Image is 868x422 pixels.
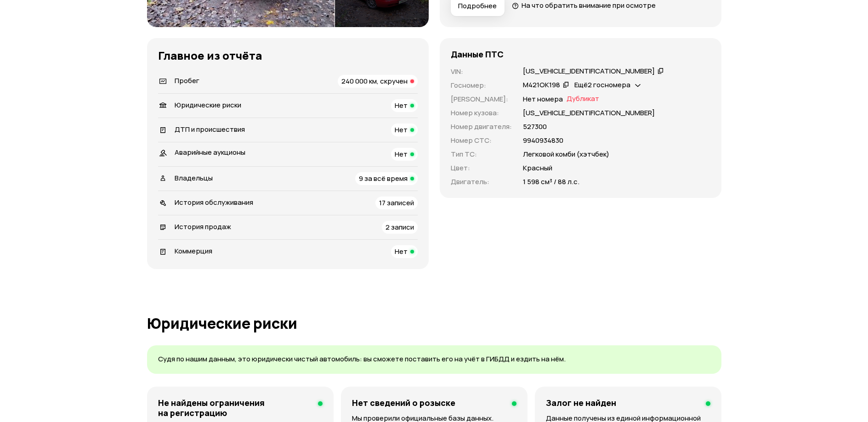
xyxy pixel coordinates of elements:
[451,108,512,118] p: Номер кузова :
[512,0,656,10] a: На что обратить внимание при осмотре
[451,94,512,104] p: [PERSON_NAME] :
[574,80,630,90] span: Ещё 2 госномера
[451,135,512,146] p: Номер СТС :
[175,222,231,231] span: История продаж
[523,135,563,146] p: 9940934830
[386,222,414,232] span: 2 записи
[523,122,547,132] p: 527300
[546,398,616,408] h4: Залог не найден
[158,354,710,364] p: Судя по нашим данным, это юридически чистый автомобиль: вы сможете поставить его на учёт в ГИБДД ...
[523,149,609,159] p: Легковой комби (хэтчбек)
[523,94,563,104] p: Нет номера
[379,198,414,208] span: 17 записей
[175,100,241,110] span: Юридические риски
[451,149,512,159] p: Тип ТС :
[458,1,497,11] span: Подробнее
[158,49,418,62] h3: Главное из отчёта
[175,147,245,157] span: Аварийные аукционы
[175,76,199,85] span: Пробег
[395,125,408,135] span: Нет
[451,67,512,77] p: VIN :
[395,247,408,256] span: Нет
[352,398,455,408] h4: Нет сведений о розыске
[523,80,560,90] div: М421ОК198
[341,76,408,86] span: 240 000 км, скручен
[175,197,253,207] span: История обслуживания
[175,246,212,256] span: Коммерция
[451,177,512,187] p: Двигатель :
[567,94,599,104] span: Дубликат
[359,174,408,183] span: 9 за всё время
[451,80,512,90] p: Госномер :
[395,149,408,159] span: Нет
[522,0,656,10] span: На что обратить внимание при осмотре
[451,122,512,132] p: Номер двигателя :
[147,315,721,332] h1: Юридические риски
[395,101,408,110] span: Нет
[175,124,245,134] span: ДТП и происшествия
[451,163,512,173] p: Цвет :
[523,163,552,173] p: Красный
[175,173,213,183] span: Владельцы
[523,108,655,118] p: [US_VEHICLE_IDENTIFICATION_NUMBER]
[523,67,655,76] div: [US_VEHICLE_IDENTIFICATION_NUMBER]
[523,177,579,187] p: 1 598 см³ / 88 л.с.
[158,398,311,418] h4: Не найдены ограничения на регистрацию
[451,49,504,59] h4: Данные ПТС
